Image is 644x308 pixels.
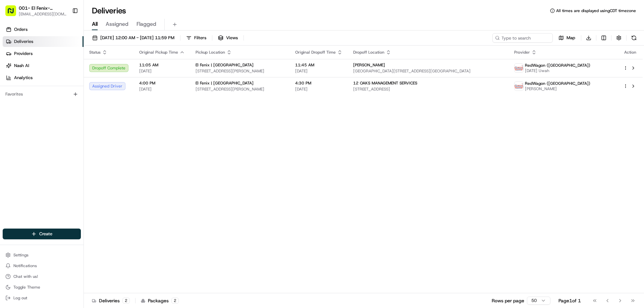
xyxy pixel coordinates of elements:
div: Deliveries [92,297,130,304]
button: 001- El Fenix- [GEOGRAPHIC_DATA][EMAIL_ADDRESS][DOMAIN_NAME] [3,3,69,19]
span: 4:30 PM [295,80,342,86]
span: [DATE] Uwah [525,68,590,73]
button: [EMAIL_ADDRESS][DOMAIN_NAME] [19,11,67,17]
span: [DATE] [295,86,342,92]
span: [STREET_ADDRESS][PERSON_NAME] [196,68,284,74]
button: Toggle Theme [3,283,81,292]
span: Dropoff Location [353,50,384,55]
span: Orders [14,26,28,33]
span: All [92,20,98,28]
span: Toggle Theme [13,285,40,290]
span: Analytics [14,75,33,81]
span: RedWagon ([GEOGRAPHIC_DATA]) [525,63,590,68]
button: Create [3,229,81,239]
button: Log out [3,293,81,303]
span: Nash AI [14,63,29,69]
button: 001- El Fenix- [GEOGRAPHIC_DATA] [19,5,67,11]
p: Rows per page [492,297,524,304]
span: [GEOGRAPHIC_DATA][STREET_ADDRESS][GEOGRAPHIC_DATA] [353,68,503,74]
span: [DATE] [295,68,342,74]
span: Filters [194,35,206,41]
span: [STREET_ADDRESS][PERSON_NAME] [196,86,284,92]
a: Analytics [3,72,84,83]
span: Original Dropoff Time [295,50,336,55]
div: 2 [122,298,130,304]
span: [PERSON_NAME] [353,62,385,68]
span: 12 OAKS MANAGEMENT SERVICES [353,80,417,86]
button: Chat with us! [3,272,81,281]
div: Action [623,50,637,55]
input: Type to search [492,33,553,43]
span: [DATE] 12:00 AM - [DATE] 11:59 PM [100,35,174,41]
a: Deliveries [3,36,84,47]
span: Views [226,35,238,41]
span: RedWagon ([GEOGRAPHIC_DATA]) [525,81,590,86]
a: Providers [3,48,84,59]
button: Map [555,33,578,43]
span: 11:45 AM [295,62,342,68]
span: [PERSON_NAME] [525,86,590,91]
span: Log out [13,295,27,301]
span: [DATE] [139,68,185,74]
button: Filters [183,33,209,43]
div: Page 1 of 1 [558,297,581,304]
span: 11:05 AM [139,62,185,68]
span: Map [567,35,575,41]
span: Pickup Location [196,50,225,55]
span: Providers [14,51,33,57]
span: Settings [13,252,29,258]
a: Nash AI [3,60,84,71]
span: Chat with us! [13,274,38,279]
div: Favorites [3,89,81,100]
span: Status [89,50,101,55]
span: El Fenix | [GEOGRAPHIC_DATA] [196,62,254,68]
span: Provider [514,50,530,55]
span: [STREET_ADDRESS] [353,86,503,92]
img: time_to_eat_nevada_logo [515,82,523,90]
button: [DATE] 12:00 AM - [DATE] 11:59 PM [89,33,177,43]
span: El Fenix | [GEOGRAPHIC_DATA] [196,80,254,86]
span: Flagged [137,20,156,28]
span: Create [39,231,52,237]
img: time_to_eat_nevada_logo [515,64,523,72]
a: Orders [3,24,84,35]
span: Original Pickup Time [139,50,178,55]
span: Deliveries [14,39,33,45]
div: 2 [171,298,179,304]
h1: Deliveries [92,5,126,16]
span: Assigned [106,20,128,28]
button: Settings [3,250,81,260]
div: Packages [141,297,179,304]
button: Views [215,33,241,43]
span: All times are displayed using CDT timezone [556,8,636,13]
span: 4:00 PM [139,80,185,86]
button: Notifications [3,261,81,270]
button: Refresh [629,33,639,43]
span: Notifications [13,263,37,268]
span: [DATE] [139,86,185,92]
